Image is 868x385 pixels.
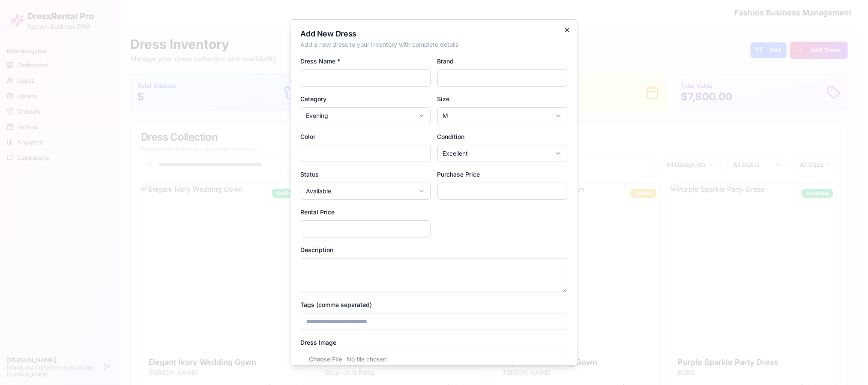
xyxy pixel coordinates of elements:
[437,57,454,65] label: Brand
[301,339,337,346] label: Dress Image
[301,246,334,253] label: Description
[301,30,567,38] h2: Add New Dress
[437,171,480,178] label: Purchase Price
[301,95,327,102] label: Category
[437,133,465,140] label: Condition
[301,40,567,49] p: Add a new dress to your inventory with complete details
[301,208,335,216] label: Rental Price
[437,95,450,102] label: Size
[301,301,372,308] label: Tags (comma separated)
[301,133,316,140] label: Color
[301,57,341,65] label: Dress Name *
[301,171,319,178] label: Status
